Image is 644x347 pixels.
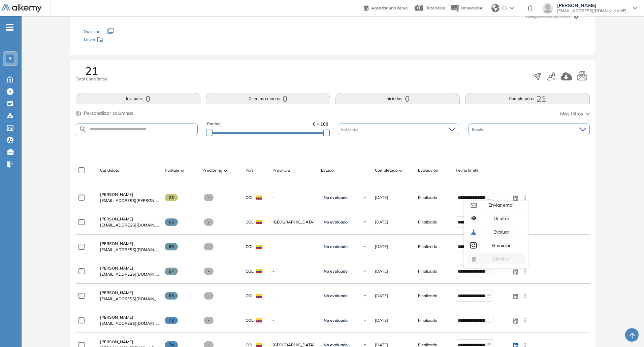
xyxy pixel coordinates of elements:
[375,195,388,201] span: [DATE]
[181,170,184,172] img: [missing "en.ARROW_ALT" translation]
[256,245,262,249] img: COL
[100,290,133,295] span: [PERSON_NAME]
[272,244,316,250] span: -
[341,127,360,132] span: Incidencias
[84,34,151,46] div: Mover
[450,1,483,15] button: Onboarding
[418,219,437,225] span: Finalizado
[466,240,526,251] button: Reiniciar
[246,317,254,323] span: COL
[557,8,626,13] span: [EMAIL_ADDRESS][DOMAIN_NAME]
[246,195,254,201] span: COL
[165,167,179,173] span: Puntaje
[100,296,159,302] span: [EMAIL_ADDRESS][DOMAIN_NAME]
[204,268,214,275] span: -
[526,14,571,20] span: Configuraciones opcionales
[100,167,119,173] span: Candidato
[399,170,402,172] img: [missing "en.ARROW_ALT" translation]
[8,56,12,61] span: B
[204,292,214,300] span: -
[324,269,348,274] span: No evaluado
[100,266,133,271] span: [PERSON_NAME]
[324,244,348,249] span: No evaluado
[272,167,290,173] span: Provincia
[502,5,507,11] span: ES
[426,5,445,10] span: Tutoriales
[84,29,99,34] span: Duplicar
[100,241,159,247] a: [PERSON_NAME]
[204,243,214,250] span: -
[85,65,98,76] span: 21
[363,196,367,200] img: Ícono de flecha
[100,320,159,326] span: [EMAIL_ADDRESS][DOMAIN_NAME]
[100,216,133,221] span: [PERSON_NAME]
[324,293,348,299] span: No evaluado
[207,121,222,127] span: Puntaje
[100,216,159,222] a: [PERSON_NAME]
[204,317,214,324] span: -
[557,3,626,8] span: [PERSON_NAME]
[363,245,367,249] img: Ícono de flecha
[363,294,367,298] img: Ícono de flecha
[492,215,509,221] span: Ocultar
[363,343,367,347] img: Ícono de flecha
[165,218,178,226] span: 65
[206,93,330,104] button: Cuentas creadas0
[256,269,262,273] img: COL
[491,242,511,248] span: Reiniciar
[246,268,254,274] span: COL
[461,5,483,10] span: Onboarding
[246,167,254,173] span: País
[418,317,437,323] span: Finalizado
[418,195,437,201] span: Finalizado
[523,8,584,25] div: Configuraciones opcionales
[272,195,316,201] span: -
[472,127,484,132] span: Estado
[224,170,227,172] img: [missing "en.ARROW_ALT" translation]
[246,219,254,225] span: COL
[100,339,133,344] span: [PERSON_NAME]
[466,253,526,264] button: Eliminar
[204,194,214,201] span: -
[510,7,514,9] img: arrow
[256,220,262,224] img: COL
[100,192,159,198] a: [PERSON_NAME]
[465,93,589,104] button: Completadas21
[363,269,367,273] img: Ícono de flecha
[321,167,334,173] span: Estado
[492,229,509,235] span: Evaluar
[560,110,590,117] button: Más filtros
[246,244,254,250] span: COL
[469,124,590,135] div: Estado
[375,219,388,225] span: [DATE]
[204,218,214,226] span: -
[165,268,178,275] span: 57
[324,195,348,200] span: No evaluado
[364,3,408,11] a: Agendar una demo
[418,167,438,173] span: Evaluación
[76,93,200,104] button: Invitados0
[375,244,388,250] span: [DATE]
[338,124,459,135] div: Incidencias
[100,198,159,204] span: [EMAIL_ADDRESS][PERSON_NAME][DOMAIN_NAME]
[491,4,500,12] img: world
[202,167,222,173] span: Proctoring
[165,292,178,300] span: 65
[466,213,526,224] button: Ocultar
[272,317,316,323] span: -
[324,318,348,323] span: No evaluado
[272,268,316,274] span: -
[165,194,178,201] span: 23
[100,222,159,228] span: [EMAIL_ADDRESS][DOMAIN_NAME]
[6,27,13,28] i: -
[100,192,133,197] span: [PERSON_NAME]
[79,125,87,134] img: SEARCH_ALT
[335,93,460,104] button: Iniciadas0
[363,220,367,224] img: Ícono de flecha
[76,76,107,82] span: Total Candidatos
[100,314,159,320] a: [PERSON_NAME]
[100,241,133,246] span: [PERSON_NAME]
[165,243,178,250] span: 63
[246,293,254,299] span: COL
[418,268,437,274] span: Finalizado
